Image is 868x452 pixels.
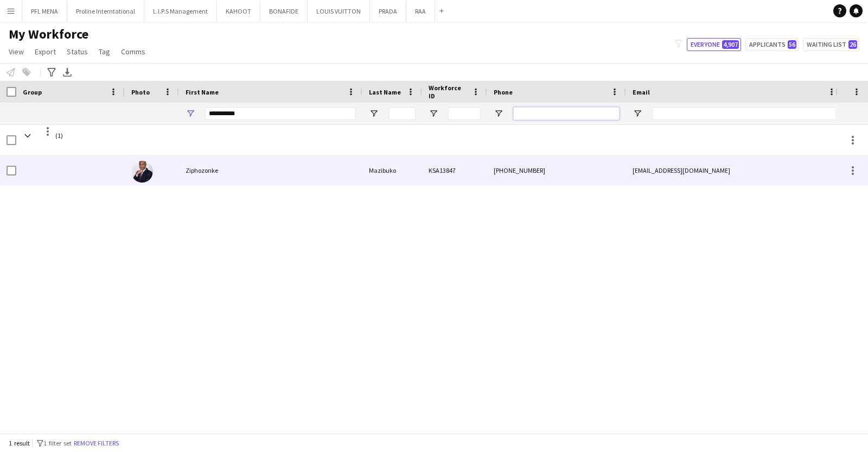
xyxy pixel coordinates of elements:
[422,155,487,185] div: KSA13847
[23,88,42,96] span: Group
[144,1,217,22] button: L.I.P.S Management
[30,45,60,59] a: Export
[487,155,626,185] div: [PHONE_NUMBER]
[494,109,503,118] button: Open Filter Menu
[633,109,642,118] button: Open Filter Menu
[687,38,741,51] button: Everyone4,907
[722,40,739,49] span: 4,907
[72,437,121,449] button: Remove filters
[205,107,356,120] input: First Name Filter Input
[848,40,857,49] span: 26
[131,161,153,183] img: Ziphozonke Mazibuko
[186,109,195,118] button: Open Filter Menu
[45,66,58,79] app-action-btn: Advanced filters
[429,84,468,100] span: Workforce ID
[4,45,28,59] a: View
[22,1,67,22] button: PFL MENA
[626,155,843,185] div: [EMAIL_ADDRESS][DOMAIN_NAME]
[652,107,837,120] input: Email Filter Input
[633,88,650,96] span: Email
[179,155,362,185] div: Ziphozonke
[260,1,308,22] button: BONAFIDE
[788,40,796,49] span: 56
[388,107,416,120] input: Last Name Filter Input
[369,88,401,96] span: Last Name
[745,38,799,51] button: Applicants56
[131,88,150,96] span: Photo
[67,47,88,56] span: Status
[55,125,63,146] span: (1)
[99,47,110,56] span: Tag
[117,45,150,59] a: Comms
[513,107,620,120] input: Phone Filter Input
[62,45,92,59] a: Status
[369,109,379,118] button: Open Filter Menu
[35,47,56,56] span: Export
[370,1,406,22] button: PRADA
[61,66,74,79] app-action-btn: Export XLSX
[94,45,114,59] a: Tag
[362,155,422,185] div: Mazibuko
[121,47,145,56] span: Comms
[494,88,513,96] span: Phone
[67,1,144,22] button: Proline Interntational
[186,88,219,96] span: First Name
[9,47,24,56] span: View
[803,38,859,51] button: Waiting list26
[308,1,370,22] button: LOUIS VUITTON
[448,107,481,120] input: Workforce ID Filter Input
[9,26,88,42] span: My Workforce
[406,1,435,22] button: RAA
[429,109,438,118] button: Open Filter Menu
[217,1,260,22] button: KAHOOT
[43,439,72,447] span: 1 filter set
